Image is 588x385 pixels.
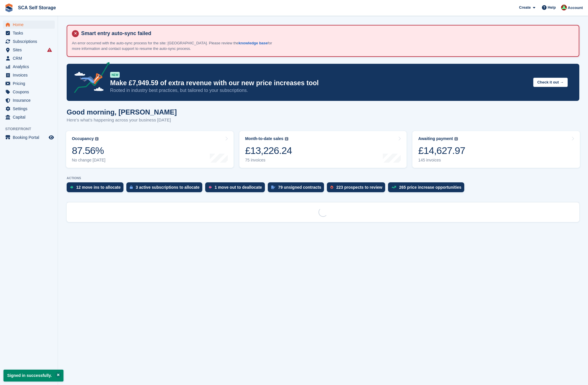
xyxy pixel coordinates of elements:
[67,182,126,195] a: 12 move ins to allocate
[13,79,48,88] span: Pricing
[72,136,94,141] div: Occupancy
[548,5,556,10] span: Help
[268,182,327,195] a: 79 unsigned contracts
[67,108,177,116] h1: Good morning, [PERSON_NAME]
[13,29,48,37] span: Tasks
[3,37,55,46] a: menu
[13,37,48,46] span: Subscriptions
[110,72,120,78] div: NEW
[533,78,568,87] button: Check it out →
[336,185,382,190] div: 223 prospects to review
[3,79,55,88] a: menu
[66,131,234,168] a: Occupancy 87.56% No change [DATE]
[95,137,99,141] img: icon-info-grey-7440780725fd019a000dd9b08b2336e03edf1995a4989e88bcd33f0948082b44.svg
[330,186,333,189] img: prospect-51fa495bee0391a8d652442698ab0144808aea92771e9ea1ae160a38d050c398.svg
[70,186,73,189] img: move_ins_to_allocate_icon-fdf77a2bb77ea45bf5b3d319d69a93e2d87916cf1d5bf7949dd705db3b84f3ca.svg
[519,5,531,10] span: Create
[13,21,48,29] span: Home
[69,62,110,95] img: price-adjustments-announcement-icon-8257ccfd72463d97f412b2fc003d46551f7dbcb40ab6d574587a9cd5c0d94...
[76,185,121,190] div: 12 move ins to allocate
[3,71,55,79] a: menu
[568,5,583,11] span: Account
[110,87,529,94] p: Rooted in industry best practices, but tailored to your subscriptions.
[5,3,13,12] img: stora-icon-8386f47178a22dfd0bd8f6a31ec36ba5ce8667c1dd55bd0f319d3a0aa187defe.svg
[13,46,48,54] span: Sites
[285,137,288,141] img: icon-info-grey-7440780725fd019a000dd9b08b2336e03edf1995a4989e88bcd33f0948082b44.svg
[72,145,105,157] div: 87.56%
[205,182,267,195] a: 1 move out to deallocate
[3,46,55,54] a: menu
[399,185,461,190] div: 265 price increase opportunities
[3,370,63,382] p: Signed in successfully.
[13,54,48,62] span: CRM
[126,182,205,195] a: 3 active subscriptions to allocate
[16,3,58,12] a: SCA Self Storage
[561,5,567,10] img: Dale Chapman
[278,185,321,190] div: 79 unsigned contracts
[13,105,48,113] span: Settings
[3,113,55,121] a: menu
[130,185,133,189] img: active_subscription_to_allocate_icon-d502201f5373d7db506a760aba3b589e785aa758c864c3986d89f69b8ff3...
[3,29,55,37] a: menu
[239,41,267,45] a: knowledge base
[13,133,48,141] span: Booking Portal
[47,48,52,52] i: Smart entry sync failures have occurred
[13,71,48,79] span: Invoices
[245,136,283,141] div: Month-to-date sales
[13,96,48,104] span: Insurance
[13,63,48,71] span: Analytics
[209,186,212,189] img: move_outs_to_deallocate_icon-f764333ba52eb49d3ac5e1228854f67142a1ed5810a6f6cc68b1a99e826820c5.svg
[271,186,275,189] img: contract_signature_icon-13c848040528278c33f63329250d36e43548de30e8caae1d1a13099fd9432cc5.svg
[79,30,574,37] h4: Smart entry auto-sync failed
[412,131,580,168] a: Awaiting payment £14,627.97 145 invoices
[418,158,465,163] div: 145 invoices
[3,63,55,71] a: menu
[13,113,48,121] span: Capital
[3,21,55,29] a: menu
[245,158,292,163] div: 75 invoices
[3,105,55,113] a: menu
[3,133,55,141] a: menu
[5,126,58,132] span: Storefront
[67,117,177,124] p: Here's what's happening across your business [DATE]
[72,40,275,52] p: An error occurred with the auto-sync process for the site: [GEOGRAPHIC_DATA]. Please review the f...
[214,185,262,190] div: 1 move out to deallocate
[72,158,105,163] div: No change [DATE]
[3,88,55,96] a: menu
[48,134,55,141] a: Preview store
[13,88,48,96] span: Coupons
[67,176,579,180] p: ACTIONS
[136,185,199,190] div: 3 active subscriptions to allocate
[388,182,467,195] a: 265 price increase opportunities
[3,96,55,104] a: menu
[3,54,55,62] a: menu
[327,182,388,195] a: 223 prospects to review
[245,145,292,157] div: £13,226.24
[418,136,453,141] div: Awaiting payment
[454,137,458,141] img: icon-info-grey-7440780725fd019a000dd9b08b2336e03edf1995a4989e88bcd33f0948082b44.svg
[392,186,396,188] img: price_increase_opportunities-93ffe204e8149a01c8c9dc8f82e8f89637d9d84a8eef4429ea346261dce0b2c0.svg
[110,79,529,87] p: Make £7,949.59 of extra revenue with our new price increases tool
[418,145,465,157] div: £14,627.97
[239,131,407,168] a: Month-to-date sales £13,226.24 75 invoices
